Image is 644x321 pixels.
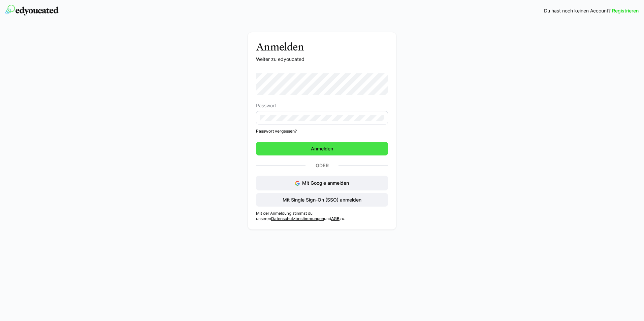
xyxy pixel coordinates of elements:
[305,161,339,170] p: Oder
[256,56,388,63] p: Weiter zu edyoucated
[256,40,388,53] h3: Anmelden
[256,193,388,207] button: Mit Single Sign-On (SSO) anmelden
[256,211,388,221] p: Mit der Anmeldung stimmst du unseren und zu.
[612,7,639,14] a: Registrieren
[271,216,324,221] a: Datenschutzbestimmungen
[256,103,276,108] span: Passwort
[331,216,340,221] a: AGB
[5,5,59,15] img: edyoucated
[310,145,334,152] span: Anmelden
[544,7,611,14] span: Du hast noch keinen Account?
[256,142,388,155] button: Anmelden
[302,180,349,186] span: Mit Google anmelden
[282,197,362,203] span: Mit Single Sign-On (SSO) anmelden
[256,129,388,134] a: Passwort vergessen?
[256,176,388,190] button: Mit Google anmelden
